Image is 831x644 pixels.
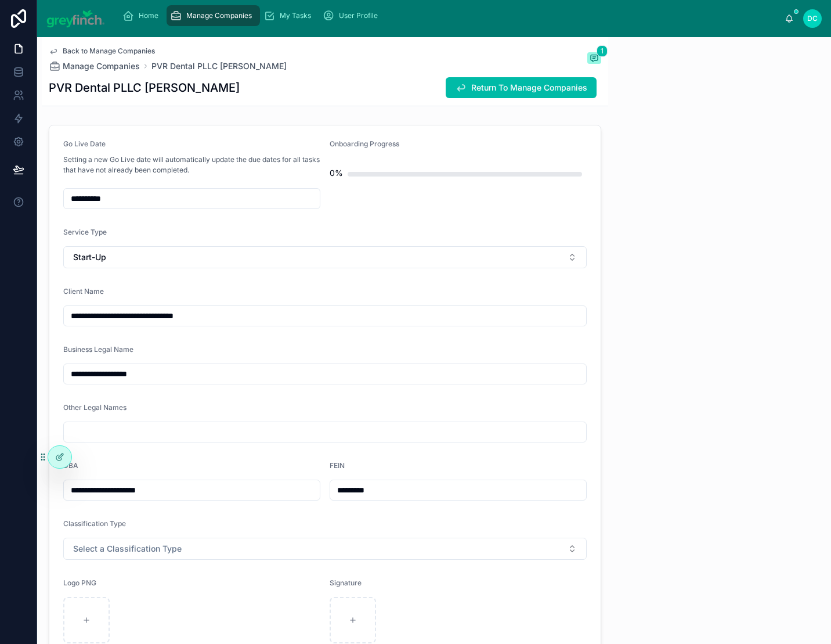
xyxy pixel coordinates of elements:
[46,9,105,28] img: App logo
[63,578,96,587] span: Logo PNG
[597,45,608,57] span: 1
[446,77,597,98] button: Return To Manage Companies
[73,251,106,263] span: Start-Up
[63,287,104,296] span: Client Name
[63,345,133,354] span: Business Legal Name
[151,60,287,72] a: PVR Dental PLLC [PERSON_NAME]
[186,11,252,20] span: Manage Companies
[63,139,106,148] span: Go Live Date
[119,5,167,26] a: Home
[114,3,785,28] div: scrollable content
[319,5,386,26] a: User Profile
[330,161,343,185] div: 0%
[330,578,362,587] span: Signature
[49,60,140,72] a: Manage Companies
[63,154,320,175] p: Setting a new Go Live date will automatically update the due dates for all tasks that have not al...
[63,538,587,560] button: Select Button
[330,139,399,148] span: Onboarding Progress
[63,519,126,528] span: Classification Type
[339,11,378,20] span: User Profile
[471,82,587,93] span: Return To Manage Companies
[139,11,158,20] span: Home
[63,403,127,412] span: Other Legal Names
[807,14,818,23] span: DC
[63,46,155,56] span: Back to Manage Companies
[63,228,107,236] span: Service Type
[63,60,140,72] span: Manage Companies
[49,80,240,96] h1: PVR Dental PLLC [PERSON_NAME]
[167,5,260,26] a: Manage Companies
[49,46,155,56] a: Back to Manage Companies
[280,11,311,20] span: My Tasks
[330,461,345,470] span: FEIN
[587,52,601,66] button: 1
[260,5,319,26] a: My Tasks
[63,246,587,268] button: Select Button
[73,543,182,555] span: Select a Classification Type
